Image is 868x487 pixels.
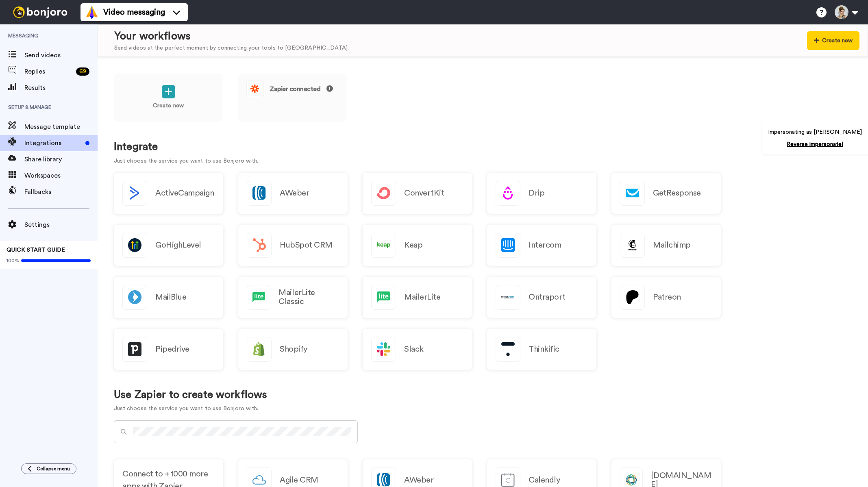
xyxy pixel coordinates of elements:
[238,277,348,318] a: MailerLite Classic
[653,241,691,250] h2: Mailchimp
[404,345,424,354] h2: Slack
[247,233,271,257] img: logo_hubspot.svg
[807,31,859,50] button: Create new
[270,85,333,92] span: Zapier connected
[7,257,19,264] span: 100%
[404,476,433,485] h2: AWeber
[496,181,520,205] img: logo_drip.svg
[247,337,271,361] img: logo_shopify.svg
[123,285,147,309] img: logo_mailblue.png
[278,288,339,306] h2: MailerLite Classic
[153,102,184,110] p: Create new
[529,345,559,354] h2: Thinkific
[24,187,98,197] span: Fallbacks
[114,329,223,370] a: Pipedrive
[620,181,644,205] img: logo_getresponse.svg
[247,80,263,97] img: logo_zapier.svg
[123,337,147,361] img: logo_pipedrive.png
[24,138,82,148] span: Integrations
[24,154,98,164] span: Share library
[24,67,73,76] span: Replies
[24,83,98,93] span: Results
[24,122,98,132] span: Message template
[653,189,701,198] h2: GetResponse
[114,389,267,401] h1: Use Zapier to create workflows
[10,7,71,18] img: bj-logo-header-white.svg
[114,277,223,318] a: MailBlue
[487,173,596,214] a: Drip
[280,189,309,198] h2: AWeber
[114,404,267,413] p: Just choose the service you want to use Bonjoro with.
[247,181,271,205] img: logo_aweber.svg
[114,73,223,122] a: Create new
[123,181,147,205] img: logo_activecampaign.svg
[787,141,843,147] a: Reverse impersonate!
[611,225,721,266] a: Mailchimp
[24,171,98,180] span: Workspaces
[496,337,520,361] img: logo_thinkific.svg
[114,29,349,44] div: Your workflows
[114,141,852,153] h1: Integrate
[363,173,472,214] a: ConvertKit
[487,277,596,318] a: Ontraport
[114,44,349,52] div: Send videos at the perfect moment by connecting your tools to [GEOGRAPHIC_DATA].
[496,233,520,257] img: logo_intercom.svg
[404,293,440,302] h2: MailerLite
[238,225,348,266] a: HubSpot CRM
[404,241,422,250] h2: Keap
[24,50,98,60] span: Send videos
[155,241,201,250] h2: GoHighLevel
[155,189,214,198] h2: ActiveCampaign
[611,173,721,214] a: GetResponse
[653,293,681,302] h2: Patreon
[404,189,444,198] h2: ConvertKit
[363,329,472,370] a: Slack
[114,225,223,266] a: GoHighLevel
[7,247,65,253] span: QUICK START GUIDE
[620,285,644,309] img: logo_patreon.svg
[487,329,596,370] a: Thinkific
[155,345,189,354] h2: Pipedrive
[37,465,70,472] span: Collapse menu
[372,337,396,361] img: logo_slack.svg
[238,73,347,122] a: Zapier connected
[363,277,472,318] a: MailerLite
[372,285,396,309] img: logo_mailerlite.svg
[238,329,348,370] a: Shopify
[611,277,721,318] a: Patreon
[496,285,520,309] img: logo_ontraport.svg
[372,233,396,257] img: logo_keap.svg
[529,476,560,485] h2: Calendly
[280,476,318,485] h2: Agile CRM
[114,173,223,214] button: ActiveCampaign
[76,67,89,76] div: 69
[768,128,862,136] p: Impersonating as [PERSON_NAME]
[529,189,544,198] h2: Drip
[103,7,165,18] span: Video messaging
[85,6,98,19] img: vm-color.svg
[247,285,270,309] img: logo_mailerlite.svg
[24,220,98,230] span: Settings
[123,233,147,257] img: logo_gohighlevel.png
[487,225,596,266] a: Intercom
[529,241,561,250] h2: Intercom
[114,157,852,165] p: Just choose the service you want to use Bonjoro with.
[21,463,76,474] button: Collapse menu
[372,181,396,205] img: logo_convertkit.svg
[238,173,348,214] a: AWeber
[280,345,307,354] h2: Shopify
[620,233,644,257] img: logo_mailchimp.svg
[363,225,472,266] a: Keap
[529,293,566,302] h2: Ontraport
[280,241,333,250] h2: HubSpot CRM
[155,293,186,302] h2: MailBlue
